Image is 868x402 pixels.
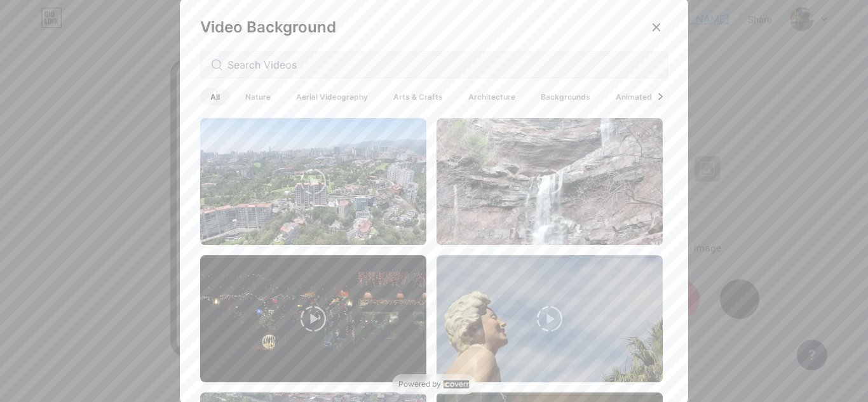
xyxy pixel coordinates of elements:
[200,88,230,105] span: All
[286,88,378,105] span: Aerial Videography
[398,379,441,389] span: Powered by
[531,88,600,105] span: Backgrounds
[235,88,281,105] span: Nature
[383,88,453,105] span: Arts & Crafts
[606,88,662,105] span: Animated
[227,57,657,72] input: Search Videos
[458,88,526,105] span: Architecture
[200,18,336,36] span: Video Background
